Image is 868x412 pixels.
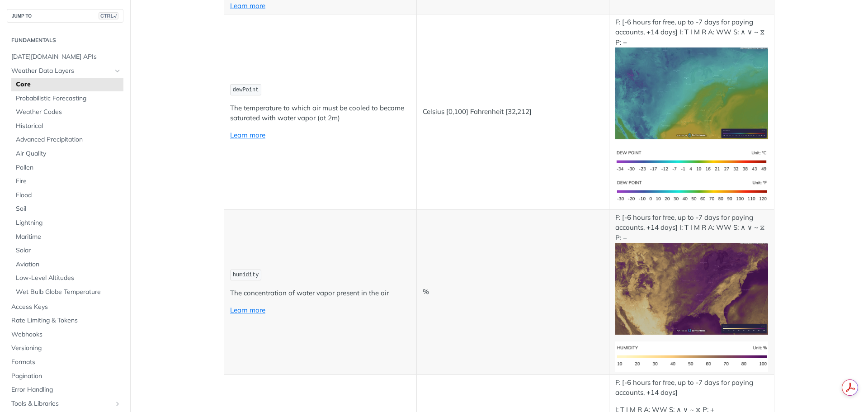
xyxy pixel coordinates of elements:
span: Low-Level Altitudes [16,274,121,283]
button: Show subpages for Tools & Libraries [114,400,121,407]
a: Lightning [11,216,123,230]
a: Learn more [230,306,265,314]
span: Versioning [11,344,121,353]
a: Soil [11,202,123,216]
a: Weather Codes [11,105,123,119]
a: Learn more [230,1,265,10]
p: % [423,287,603,297]
span: humidity [233,272,259,278]
span: dewPoint [233,87,259,93]
a: Pollen [11,161,123,175]
span: Wet Bulb Globe Temperature [16,288,121,297]
a: Advanced Precipitation [11,133,123,147]
a: Wet Bulb Globe Temperature [11,285,123,299]
span: Probabilistic Forecasting [16,94,121,103]
a: Core [11,78,123,91]
a: Flood [11,189,123,202]
a: [DATE][DOMAIN_NAME] APIs [7,50,123,64]
span: Aviation [16,260,121,269]
span: Expand image [615,284,768,292]
p: The temperature to which air must be cooled to become saturated with water vapor (at 2m) [230,103,410,123]
span: Solar [16,246,121,255]
span: Soil [16,204,121,213]
a: Pagination [7,369,123,383]
span: CTRL-/ [99,12,118,19]
a: Maritime [11,230,123,244]
p: F: [-6 hours for free, up to -7 days for paying accounts, +14 days] [615,378,768,398]
span: Webhooks [11,330,121,339]
span: Maritime [16,232,121,242]
button: JUMP TOCTRL-/ [7,9,123,23]
span: Lightning [16,218,121,227]
span: Pollen [16,163,121,172]
span: Tools & Libraries [11,399,112,408]
span: Error Handling [11,385,121,394]
a: Error Handling [7,383,123,397]
span: Expand image [615,156,768,165]
p: F: [-6 hours for free, up to -7 days for paying accounts, +14 days] I: T I M R A: WW S: ∧ ∨ ~ ⧖ P: + [615,213,768,335]
h2: Fundamentals [7,36,123,44]
a: Rate Limiting & Tokens [7,314,123,327]
p: Celsius [0,100] Fahrenheit [32,212] [423,107,603,117]
span: Expand image [615,186,768,195]
span: [DATE][DOMAIN_NAME] APIs [11,52,121,62]
span: Core [16,80,121,89]
a: Aviation [11,258,123,271]
button: Hide subpages for Weather Data Layers [114,67,121,75]
a: Versioning [7,341,123,355]
span: Formats [11,358,121,367]
a: Weather Data LayersHide subpages for Weather Data Layers [7,64,123,78]
span: Weather Codes [16,108,121,117]
a: Historical [11,119,123,133]
a: Fire [11,175,123,188]
a: Learn more [230,131,265,139]
a: Formats [7,355,123,369]
span: Flood [16,191,121,200]
a: Solar [11,244,123,257]
a: Probabilistic Forecasting [11,92,123,105]
span: Expand image [615,351,768,360]
a: Access Keys [7,300,123,314]
span: Expand image [615,89,768,97]
span: Weather Data Layers [11,66,112,76]
span: Air Quality [16,149,121,158]
p: The concentration of water vapor present in the air [230,288,410,298]
span: Historical [16,122,121,131]
a: Low-Level Altitudes [11,271,123,285]
a: Webhooks [7,328,123,341]
span: Pagination [11,372,121,381]
span: Advanced Precipitation [16,135,121,144]
span: Access Keys [11,303,121,312]
a: Tools & LibrariesShow subpages for Tools & Libraries [7,397,123,411]
p: F: [-6 hours for free, up to -7 days for paying accounts, +14 days] I: T I M R A: WW S: ∧ ∨ ~ ⧖ P: + [615,17,768,139]
a: Air Quality [11,147,123,161]
span: Rate Limiting & Tokens [11,316,121,325]
span: Fire [16,177,121,186]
